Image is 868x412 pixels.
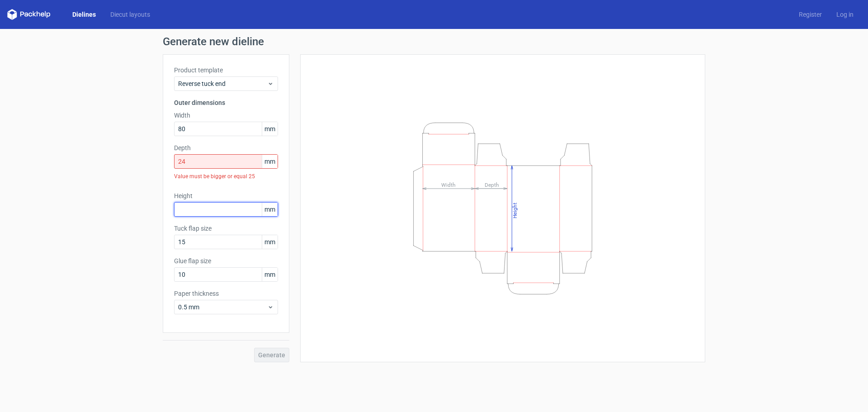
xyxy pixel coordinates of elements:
[262,235,278,249] span: mm
[485,181,499,188] tspan: Depth
[262,203,278,216] span: mm
[262,268,278,281] span: mm
[174,143,278,152] label: Depth
[174,256,278,265] label: Glue flap size
[174,111,278,120] label: Width
[829,10,861,19] a: Log in
[174,66,278,75] label: Product template
[174,169,278,184] div: Value must be bigger or equal 25
[65,10,103,19] a: Dielines
[174,224,278,233] label: Tuck flap size
[103,10,157,19] a: Diecut layouts
[792,10,829,19] a: Register
[262,122,278,136] span: mm
[178,303,267,312] span: 0.5 mm
[174,289,278,298] label: Paper thickness
[174,98,278,107] h3: Outer dimensions
[262,155,278,168] span: mm
[163,36,705,47] h1: Generate new dieline
[178,79,267,88] span: Reverse tuck end
[512,202,518,218] tspan: Height
[441,181,456,188] tspan: Width
[174,191,278,200] label: Height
